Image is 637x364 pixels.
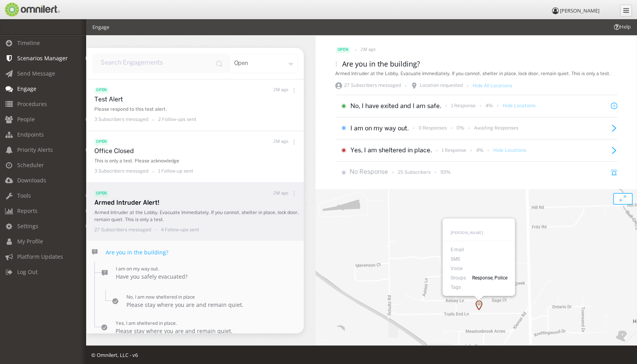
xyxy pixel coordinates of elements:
button: open modal [613,193,633,205]
span: [PERSON_NAME] [560,7,599,14]
p: Location requested [420,82,463,89]
a: Collapse Menu [620,5,632,16]
p: 0% [457,125,464,132]
span: open [94,87,108,94]
span: Reports [17,207,38,214]
p: SMS [451,256,464,262]
p: Armed Intruder Alert! [94,199,300,208]
h4: Please stay where you are and remain quiet. [115,327,233,335]
p: 27 Subscribers messaged [94,227,151,233]
p: 2M ago [273,87,288,94]
span: Downloads [17,177,46,184]
p: 4 Follow-ups sent [161,227,199,233]
p: Yes, I am sheltered in place. [350,146,432,155]
p: 93% [440,169,451,176]
span: open [94,139,108,145]
span: Scheduler [17,161,44,169]
span: Timeline [17,39,40,47]
p: Hide Locations [493,147,526,154]
span: Procedures [17,100,47,108]
p: No, I have exited and I am safe. [350,102,441,111]
p: Armed Intruder at the Lobby. Evacuate Immediately. If you cannot, shelter in place, lock door, re... [94,209,300,223]
span: © Omnilert, LLC - v6 [91,351,138,359]
span: Send Message [17,70,55,77]
p: Office Closed [94,147,300,156]
p: Hide All Locations [473,83,512,89]
div: [PERSON_NAME] [443,225,515,241]
p: 2M ago [361,47,375,53]
div: Armed Intruder at the Lobby. Evacuate Immediately. If you cannot, shelter in place, lock door, re... [335,70,617,77]
span: Log Out [17,268,38,276]
span: Help [613,23,631,31]
p: Groups [451,275,464,281]
p: 0 Responses [419,125,447,132]
li: Engage [92,23,109,31]
span: Platform Updates [17,253,63,260]
p: 1 Response [442,147,466,154]
span: Priority Alerts [17,146,53,153]
p: 2M ago [273,191,288,197]
img: Omnilert [4,3,60,16]
span: My Profile [17,238,43,245]
h4: Are you in the building? [106,249,168,256]
span: open [336,47,350,53]
h4: Please stay where you are and remain quiet. [126,301,244,308]
span: Settings [17,222,38,230]
h4: Have you safely evacuated? [116,273,188,280]
span: People [17,115,35,123]
span: open [94,191,108,197]
p: 25 Subscribers [398,169,431,176]
p: 1 Response [451,103,476,109]
p: 3 Subscribers messaged [94,116,148,123]
p: 2M ago [273,139,288,145]
input: input [92,54,229,73]
p: 4% [485,103,493,109]
p: Test Alert [94,96,300,105]
span: Scenarios Manager [17,54,68,62]
span: Response, Police [472,275,507,281]
p: Please respond to this test alert. [94,106,300,113]
p: 3 Subscribers messaged [94,168,148,175]
p: 4% [476,147,484,154]
div: open [229,54,298,73]
p: Yes, I am sheltered in place. [115,320,233,327]
p: No Response [350,168,388,177]
p: Voice [451,266,464,271]
span: Help [18,5,34,13]
p: I am on my way out. [116,266,188,273]
p: 1 Follow-up sent [158,168,193,175]
p: Tags [451,285,464,290]
p: Hide Locations [503,103,536,109]
p: No, I am now sheltered in place [126,294,244,301]
span: Endpoints [17,131,44,138]
span: Tools [17,192,31,199]
span: Engage [17,85,36,92]
h3: Are you in the building? [342,59,420,68]
p: E-mail [451,247,464,252]
p: 27 Subscribers messaged [344,82,401,89]
p: 2 Follow-ups sent [158,116,197,123]
p: Awaiting Responses [474,125,518,132]
p: This is only a test. Please acknowledge [94,158,300,164]
p: I am on my way out. [350,124,409,133]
